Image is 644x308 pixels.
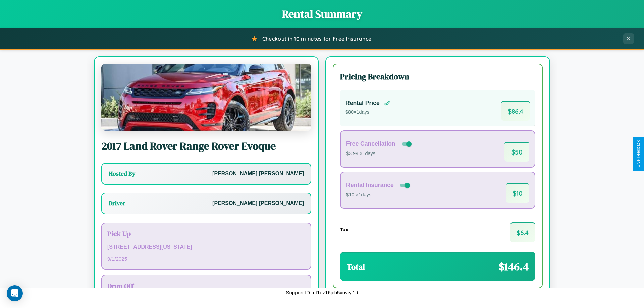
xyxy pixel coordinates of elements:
[262,35,371,42] span: Checkout in 10 minutes for Free Insurance
[109,199,125,207] h3: Driver
[109,170,135,178] h3: Hosted By
[346,191,411,199] p: $10 × 1 days
[501,101,530,121] span: $ 86.4
[286,288,358,297] p: Support ID: mf1oz16jch5vuviyl1d
[346,149,413,158] p: $3.99 × 1 days
[101,139,311,153] h2: 2017 Land Rover Range Rover Evoque
[7,285,23,301] div: Open Intercom Messenger
[212,169,304,179] p: [PERSON_NAME] [PERSON_NAME]
[346,182,394,189] h4: Rental Insurance
[345,108,390,117] p: $ 80 × 1 days
[345,100,380,107] h4: Rental Price
[347,261,365,272] h3: Total
[340,227,348,232] h4: Tax
[340,71,535,82] h3: Pricing Breakdown
[107,281,305,291] h3: Drop Off
[107,254,305,263] p: 9 / 1 / 2025
[101,64,311,131] img: Land Rover Range Rover Evoque
[212,199,304,208] p: [PERSON_NAME] [PERSON_NAME]
[636,140,641,168] div: Give Feedback
[506,183,529,203] span: $ 10
[504,142,529,162] span: $ 50
[510,222,535,242] span: $ 6.4
[346,140,395,147] h4: Free Cancellation
[107,229,305,238] h3: Pick Up
[7,7,637,21] h1: Rental Summary
[499,259,529,274] span: $ 146.4
[107,242,305,252] p: [STREET_ADDRESS][US_STATE]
